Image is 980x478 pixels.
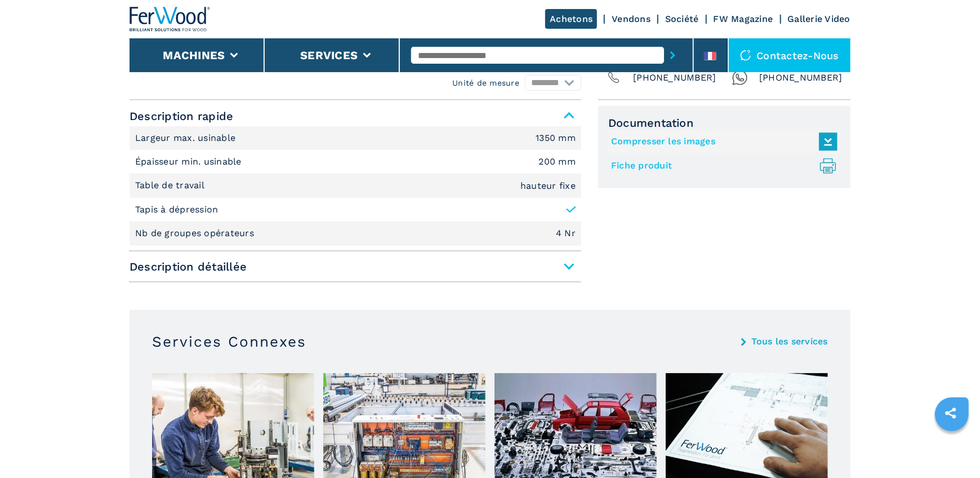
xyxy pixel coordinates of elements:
[135,203,219,216] p: Tapis à dépression
[130,106,581,126] span: Description rapide
[606,70,622,86] img: Phone
[611,157,832,175] a: Fiche produit
[937,399,965,427] a: sharethis
[664,42,681,68] button: submit-button
[611,132,832,151] a: Compresser les images
[633,70,716,86] span: [PHONE_NUMBER]
[300,48,358,62] button: Services
[130,7,211,32] img: Ferwood
[665,14,699,24] a: Société
[759,70,843,86] span: [PHONE_NUMBER]
[608,116,840,130] span: Documentation
[612,14,651,24] a: Vendons
[135,179,207,192] p: Table de travail
[536,134,576,143] em: 1350 mm
[539,157,576,166] em: 200 mm
[545,9,597,29] a: Achetons
[714,14,773,24] a: FW Magazine
[135,227,257,240] p: Nb de groupes opérateurs
[729,38,851,72] div: Contactez-nous
[135,156,244,168] p: Épaisseur min. usinable
[130,126,581,246] div: Description rapide
[152,333,306,351] h3: Services Connexes
[732,70,748,86] img: Whatsapp
[556,229,576,238] em: 4 Nr
[452,77,519,88] em: Unité de mesure
[163,48,225,62] button: Machines
[130,256,581,277] span: Description détaillée
[740,50,751,61] img: Contactez-nous
[788,14,851,24] a: Gallerie Video
[752,337,828,346] a: Tous les services
[135,132,239,144] p: Largeur max. usinable
[520,182,576,191] em: hauteur fixe
[932,427,972,470] iframe: Chat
